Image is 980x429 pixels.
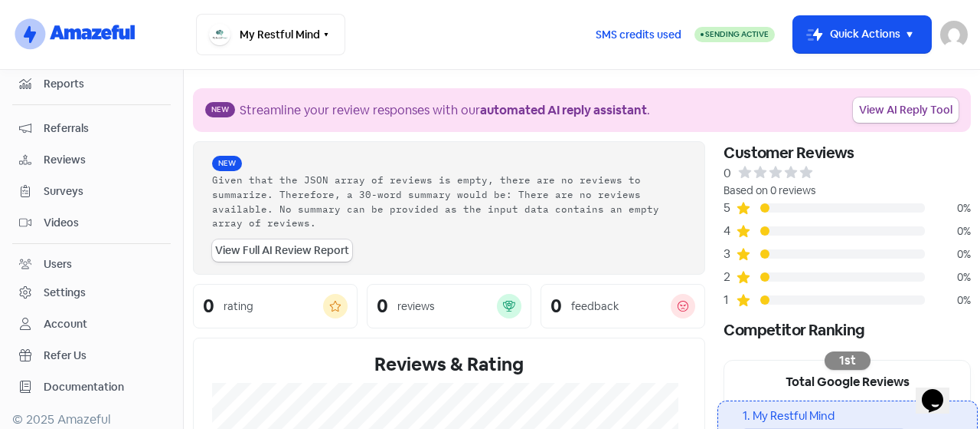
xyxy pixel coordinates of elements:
[377,297,388,315] div: 0
[44,183,164,200] span: Surveys
[193,284,358,328] a: 0rating
[925,269,971,285] div: 0%
[12,70,171,98] a: Reports
[44,285,86,301] div: Settings
[44,348,164,364] span: Refer Us
[12,209,171,237] a: Videos
[705,29,769,39] span: Sending Active
[724,318,971,342] div: Competitor Ranking
[853,97,959,123] a: View AI Reply Tool
[12,279,171,307] a: Settings
[480,102,647,118] b: automated AI reply assistant
[793,16,931,53] button: Quick Actions
[743,408,952,425] div: 1. My Restful Mind
[12,250,171,279] a: Users
[224,299,253,315] div: rating
[12,146,171,174] a: Reviews
[397,299,434,315] div: reviews
[44,76,164,92] span: Reports
[724,268,736,286] div: 2
[571,299,619,315] div: feedback
[596,27,681,43] span: SMS credits used
[44,120,164,137] span: Referrals
[724,199,736,217] div: 5
[44,256,72,272] div: Users
[550,297,562,315] div: 0
[541,284,705,328] a: 0feedback
[12,342,171,370] a: Refer Us
[12,114,171,143] a: Referrals
[44,152,164,168] span: Reviews
[367,284,531,328] a: 0reviews
[12,310,171,338] a: Account
[925,223,971,239] div: 0%
[12,411,171,429] div: © 2025 Amazeful
[724,183,971,199] div: Based on 0 reviews
[212,156,242,171] span: New
[12,177,171,206] a: Surveys
[724,141,971,164] div: Customer Reviews
[205,102,235,117] span: New
[724,245,736,263] div: 3
[724,222,736,240] div: 4
[212,239,352,262] a: View Full AI Review Report
[196,14,345,55] button: My Restful Mind
[925,292,971,309] div: 0%
[694,25,775,44] a: Sending Active
[940,21,968,48] img: User
[44,379,164,395] span: Documentation
[724,291,736,309] div: 1
[825,351,871,370] div: 1st
[44,316,87,332] div: Account
[212,351,686,378] div: Reviews & Rating
[212,173,686,230] div: Given that the JSON array of reviews is empty, there are no reviews to summarize. Therefore, a 30...
[240,101,650,120] div: Streamline your review responses with our .
[724,361,970,401] div: Total Google Reviews
[583,25,694,41] a: SMS credits used
[44,215,164,231] span: Videos
[925,246,971,262] div: 0%
[925,200,971,216] div: 0%
[12,373,171,401] a: Documentation
[916,368,965,414] iframe: chat widget
[724,164,731,183] div: 0
[203,297,214,315] div: 0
